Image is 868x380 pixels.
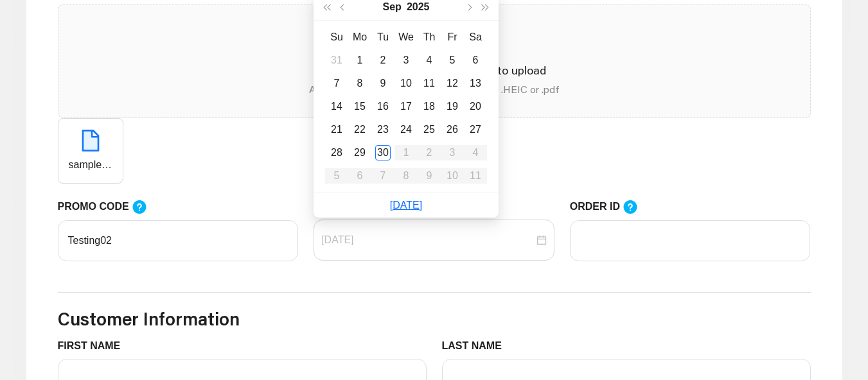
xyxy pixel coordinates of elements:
[421,53,437,68] div: 4
[464,49,487,72] td: 2025-09-06
[371,141,394,164] td: 2025-09-30
[329,76,344,91] div: 7
[464,26,487,49] th: Sa
[394,95,418,118] td: 2025-09-17
[398,76,414,91] div: 10
[348,49,371,72] td: 2025-09-01
[468,99,483,114] div: 20
[375,99,391,114] div: 16
[421,122,437,137] div: 25
[445,99,460,114] div: 19
[352,76,368,91] div: 8
[348,141,371,164] td: 2025-09-29
[441,118,464,141] td: 2025-09-26
[352,99,368,114] div: 15
[442,338,512,354] label: LAST NAME
[348,72,371,95] td: 2025-09-08
[464,118,487,141] td: 2025-09-27
[394,49,418,72] td: 2025-09-03
[418,26,441,49] th: Th
[329,53,344,68] div: 31
[371,26,394,49] th: Tu
[325,49,348,72] td: 2025-08-31
[421,76,437,91] div: 11
[468,76,483,91] div: 13
[394,72,418,95] td: 2025-09-10
[352,122,368,137] div: 22
[58,338,130,354] label: FIRST NAME
[352,53,368,68] div: 1
[570,199,651,215] label: ORDER ID
[325,118,348,141] td: 2025-09-21
[468,122,483,137] div: 27
[375,122,391,137] div: 23
[325,141,348,164] td: 2025-09-28
[371,118,394,141] td: 2025-09-23
[418,49,441,72] td: 2025-09-04
[464,95,487,118] td: 2025-09-20
[375,145,391,160] div: 30
[441,95,464,118] td: 2025-09-19
[441,49,464,72] td: 2025-09-05
[418,95,441,118] td: 2025-09-18
[421,99,437,114] div: 18
[58,5,810,117] span: inboxClick here or drag file to this area to uploadAcceptable file formats include .jpeg, .png, ....
[371,95,394,118] td: 2025-09-16
[348,26,371,49] th: Mo
[321,232,534,248] input: DATE OF SALE
[375,76,391,91] div: 9
[394,118,418,141] td: 2025-09-24
[329,122,344,137] div: 21
[445,122,460,137] div: 26
[325,95,348,118] td: 2025-09-14
[348,118,371,141] td: 2025-09-22
[58,199,159,215] label: PROMO CODE
[371,72,394,95] td: 2025-09-09
[325,26,348,49] th: Su
[348,95,371,118] td: 2025-09-15
[441,26,464,49] th: Fr
[69,62,800,79] p: Click here or drag file to this area to upload
[394,26,418,49] th: We
[398,53,414,68] div: 3
[329,99,344,114] div: 14
[375,53,391,68] div: 2
[418,72,441,95] td: 2025-09-11
[371,49,394,72] td: 2025-09-02
[464,72,487,95] td: 2025-09-13
[398,99,414,114] div: 17
[69,82,800,97] p: Acceptable file formats include .jpeg, .png, .HEIC or .pdf
[58,308,811,330] h3: Customer Information
[398,122,414,137] div: 24
[329,145,344,160] div: 28
[445,76,460,91] div: 12
[468,53,483,68] div: 6
[390,200,422,211] a: [DATE]
[352,145,368,160] div: 29
[325,72,348,95] td: 2025-09-07
[445,53,460,68] div: 5
[441,72,464,95] td: 2025-09-12
[418,118,441,141] td: 2025-09-25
